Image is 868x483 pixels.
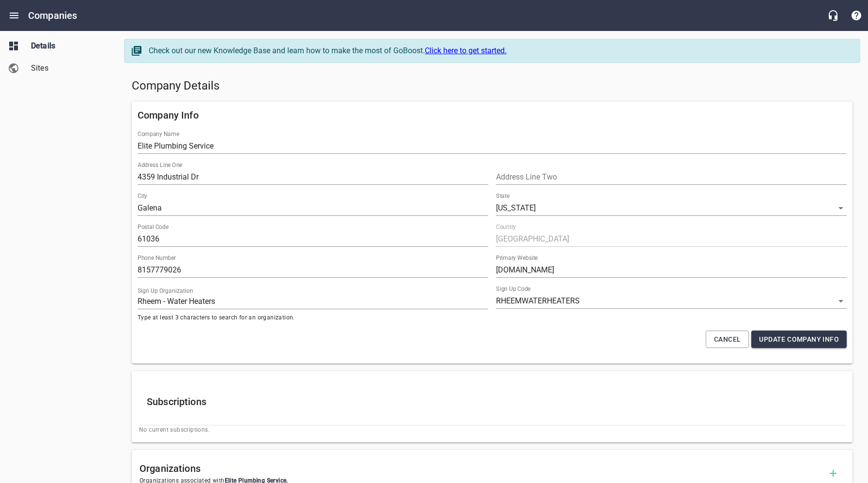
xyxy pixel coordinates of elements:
[496,255,538,261] label: Primary Website
[28,8,77,23] h6: Companies
[496,286,530,292] label: Sign Up Code
[425,46,507,55] a: Click here to get started.
[132,78,852,94] h5: Company Details
[138,107,847,123] h6: Company Info
[759,333,839,346] span: Update Company Info
[138,224,169,230] label: Postal Code
[2,4,26,27] button: Open drawer
[31,62,105,74] span: Sites
[714,333,741,346] span: Cancel
[845,4,868,27] button: Support Portal
[496,193,510,199] label: State
[138,294,488,309] input: Start typing to search organizations
[138,313,488,323] span: Type at least 3 characters to search for an organization.
[149,45,850,57] div: Check out our new Knowledge Base and learn how to make the most of GoBoost.
[31,40,105,52] span: Details
[139,461,821,476] h6: Organizations
[751,331,847,348] button: Update Company Info
[139,425,845,435] span: No current subscriptions.
[706,331,749,348] button: Cancel
[147,394,837,409] h6: Subscriptions
[138,193,147,199] label: City
[821,4,845,27] button: Live Chat
[138,131,179,137] label: Company Name
[496,224,516,230] label: Country
[138,162,182,168] label: Address Line One
[138,255,176,261] label: Phone Number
